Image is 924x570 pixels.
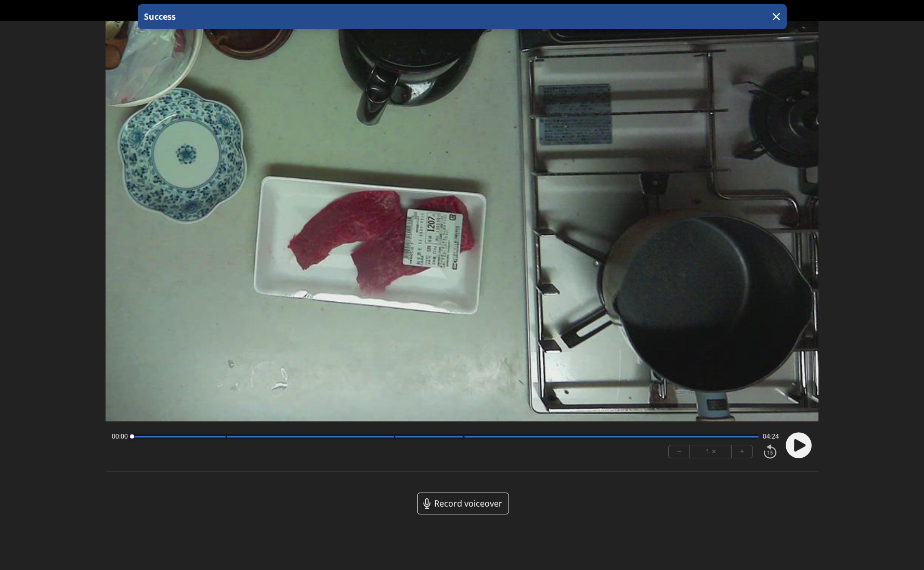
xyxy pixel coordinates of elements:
[443,3,482,18] a: 00:37:32
[434,497,502,510] span: Record voiceover
[142,10,176,23] p: Success
[732,445,752,458] button: +
[690,445,732,458] div: 1 ×
[763,432,779,441] span: 04:24
[112,432,128,441] span: 00:00
[417,493,509,514] a: Record voiceover
[669,445,690,458] button: −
